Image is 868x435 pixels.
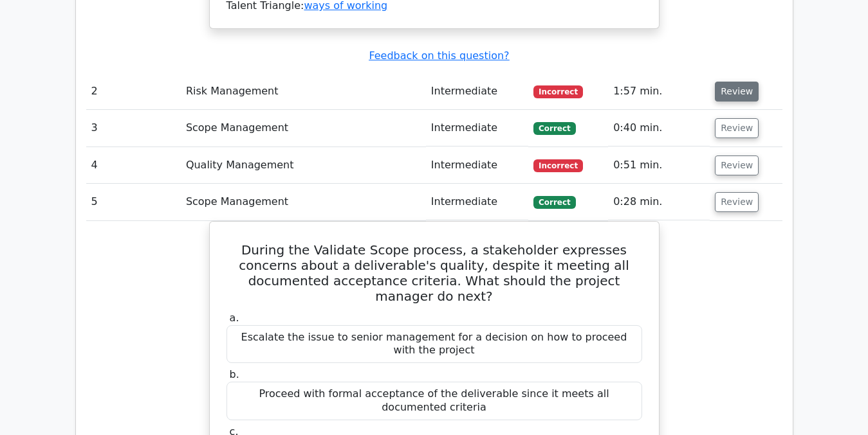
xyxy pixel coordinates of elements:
td: 2 [86,73,181,110]
span: b. [230,368,239,380]
td: 4 [86,147,181,184]
button: Review [715,82,759,102]
td: 5 [86,184,181,220]
td: Scope Management [181,184,426,220]
td: 1:57 min. [608,73,710,110]
td: Intermediate [426,73,528,110]
span: Correct [533,122,575,135]
td: 3 [86,110,181,146]
h5: During the Validate Scope process, a stakeholder expresses concerns about a deliverable's quality... [225,242,643,304]
td: 0:51 min. [608,147,710,184]
td: Intermediate [426,184,528,220]
span: a. [230,312,239,324]
span: Correct [533,196,575,209]
span: Incorrect [533,159,583,172]
a: Feedback on this question? [369,49,509,62]
td: Risk Management [181,73,426,110]
span: Incorrect [533,85,583,98]
td: 0:28 min. [608,184,710,220]
td: Quality Management [181,147,426,184]
td: Scope Management [181,110,426,146]
button: Review [715,192,759,212]
td: Intermediate [426,147,528,184]
td: Intermediate [426,110,528,146]
button: Review [715,118,759,138]
div: Escalate the issue to senior management for a decision on how to proceed with the project [226,325,642,364]
td: 0:40 min. [608,110,710,146]
div: Proceed with formal acceptance of the deliverable since it meets all documented criteria [226,382,642,420]
button: Review [715,155,759,175]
